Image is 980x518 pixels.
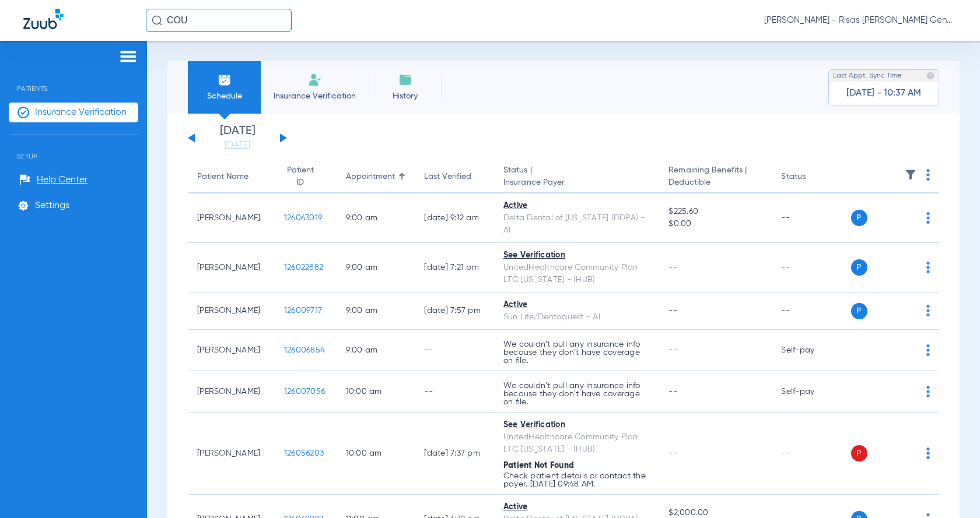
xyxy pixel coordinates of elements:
span: 126056203 [284,449,324,457]
td: Self-pay [772,371,850,413]
span: Insurance Verification [269,90,360,102]
span: 126007056 [284,387,325,396]
p: We couldn’t pull any insurance info because they don’t have coverage on file. [503,340,650,365]
td: [PERSON_NAME] [188,243,275,293]
span: 126006854 [284,346,325,354]
td: -- [772,413,850,495]
div: Delta Dental of [US_STATE] (DDPA) - AI [503,212,650,237]
td: -- [772,243,850,293]
span: $0.00 [668,218,762,230]
img: hamburger-icon [119,50,138,64]
span: Setup [9,135,138,160]
td: [DATE] 7:57 PM [415,293,494,330]
th: Status | [494,161,659,193]
span: [DATE] - 10:37 AM [846,87,921,99]
img: group-dot-blue.svg [926,305,930,316]
img: Schedule [218,73,232,87]
td: 9:00 AM [337,293,415,330]
a: Help Center [19,174,87,186]
div: Patient Name [197,171,265,183]
th: Status [772,161,850,193]
img: filter.svg [905,169,916,181]
div: Last Verified [424,171,471,183]
p: We couldn’t pull any insurance info because they don’t have coverage on file. [503,382,650,406]
span: P [851,210,867,226]
img: last sync help info [926,72,935,80]
a: [DATE] [202,139,272,151]
div: Patient ID [284,164,327,189]
div: See Verification [503,419,650,431]
th: Remaining Benefits | [659,161,772,193]
td: [DATE] 7:21 PM [415,243,494,293]
iframe: Chat Widget [922,462,980,518]
span: Insurance Payer [503,177,650,189]
div: Patient ID [284,164,317,189]
div: Active [503,200,650,212]
li: [DATE] [202,125,272,151]
img: group-dot-blue.svg [926,447,930,459]
div: See Verification [503,249,650,262]
span: -- [668,346,677,354]
span: -- [668,449,677,457]
span: -- [668,263,677,272]
span: Schedule [197,90,252,102]
span: Settings [35,200,69,212]
div: Last Verified [424,171,484,183]
div: Active [503,501,650,513]
span: Help Center [37,174,87,186]
div: Active [503,299,650,311]
span: -- [668,306,677,315]
td: 9:00 AM [337,330,415,371]
span: Deductible [668,177,762,189]
div: UnitedHealthcare Community Plan LTC [US_STATE] - (HUB) [503,431,650,456]
span: Insurance Verification [35,107,127,118]
span: P [851,445,867,461]
img: History [398,73,412,87]
td: 9:00 AM [337,193,415,243]
td: -- [772,193,850,243]
img: Search Icon [152,15,162,26]
span: -- [668,387,677,396]
img: Zuub Logo [23,9,64,29]
td: [PERSON_NAME] [188,293,275,330]
span: [PERSON_NAME] - Risas [PERSON_NAME] General [764,15,957,26]
span: Patient Not Found [503,461,574,470]
td: 10:00 AM [337,371,415,413]
img: group-dot-blue.svg [926,262,930,273]
div: Appointment [346,171,406,183]
td: [PERSON_NAME] [188,413,275,495]
span: 126022882 [284,263,323,272]
td: Self-pay [772,330,850,371]
span: $225.60 [668,206,762,218]
span: Patients [9,67,138,93]
td: -- [415,330,494,371]
span: 126063019 [284,214,322,222]
div: Sun Life/Dentaquest - AI [503,311,650,323]
span: History [377,90,433,102]
td: [DATE] 7:37 PM [415,413,494,495]
td: [PERSON_NAME] [188,330,275,371]
td: 10:00 AM [337,413,415,495]
div: Appointment [346,171,395,183]
td: [PERSON_NAME] [188,193,275,243]
p: Check patient details or contact the payer. [DATE] 09:48 AM. [503,472,650,488]
td: -- [772,293,850,330]
td: [DATE] 9:12 AM [415,193,494,243]
span: P [851,259,867,276]
img: Manual Insurance Verification [308,73,322,87]
span: Last Appt. Sync Time: [833,70,903,82]
td: -- [415,371,494,413]
span: 126009717 [284,306,322,315]
img: group-dot-blue.svg [926,386,930,397]
div: UnitedHealthcare Community Plan LTC [US_STATE] - (HUB) [503,262,650,286]
img: group-dot-blue.svg [926,212,930,224]
td: [PERSON_NAME] [188,371,275,413]
img: group-dot-blue.svg [926,169,930,181]
td: 9:00 AM [337,243,415,293]
span: P [851,303,867,319]
div: Patient Name [197,171,249,183]
input: Search for patients [146,9,292,32]
img: group-dot-blue.svg [926,344,930,356]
